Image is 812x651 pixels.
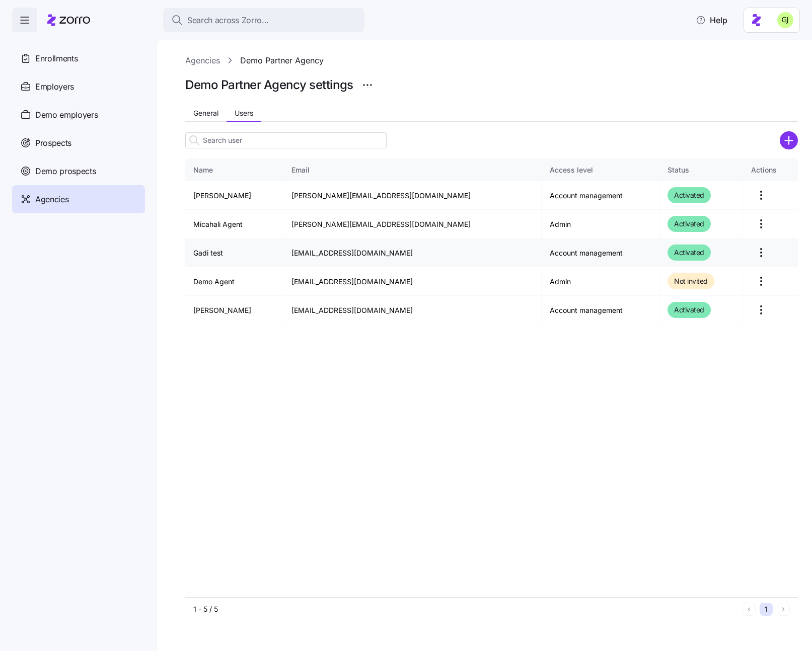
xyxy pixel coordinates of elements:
[780,131,798,149] svg: add icon
[240,54,324,67] a: Demo Partner Agency
[35,109,98,121] span: Demo employers
[743,603,756,616] button: Previous page
[12,157,145,185] a: Demo prospects
[185,77,353,93] h1: Demo Partner Agency settings
[35,52,78,65] span: Enrollments
[696,14,727,26] span: Help
[193,604,739,614] div: 1 - 5 / 5
[760,603,773,616] button: 1
[542,296,660,324] td: Account management
[542,210,660,238] td: Admin
[542,238,660,267] td: Account management
[777,603,790,616] button: Next page
[12,101,145,129] a: Demo employers
[542,267,660,296] td: Admin
[12,44,145,72] a: Enrollments
[235,110,253,117] span: Users
[283,267,542,296] td: [EMAIL_ADDRESS][DOMAIN_NAME]
[674,218,704,230] span: Activated
[185,296,283,324] td: [PERSON_NAME]
[35,193,68,206] span: Agencies
[187,14,269,27] span: Search across Zorro...
[674,275,708,287] span: Not invited
[185,181,283,210] td: [PERSON_NAME]
[688,10,735,30] button: Help
[12,129,145,157] a: Prospects
[542,181,660,210] td: Account management
[668,165,734,176] div: Status
[185,210,283,238] td: Micahali Agent
[185,132,387,148] input: Search user
[163,8,364,32] button: Search across Zorro...
[283,210,542,238] td: [PERSON_NAME][EMAIL_ADDRESS][DOMAIN_NAME]
[674,247,704,259] span: Activated
[283,296,542,324] td: [EMAIL_ADDRESS][DOMAIN_NAME]
[35,165,96,178] span: Demo prospects
[185,267,283,296] td: Demo Agent
[193,110,218,117] span: General
[12,185,145,213] a: Agencies
[674,189,704,201] span: Activated
[35,80,74,93] span: Employers
[185,54,220,67] a: Agencies
[35,137,71,149] span: Prospects
[185,238,283,267] td: Gadi test
[283,238,542,267] td: [EMAIL_ADDRESS][DOMAIN_NAME]
[193,165,275,176] div: Name
[751,165,790,176] div: Actions
[550,165,651,176] div: Access level
[12,72,145,101] a: Employers
[291,165,533,176] div: Email
[777,12,793,28] img: b91c5c9db8bb9f3387758c2d7cf845d3
[674,304,704,316] span: Activated
[283,181,542,210] td: [PERSON_NAME][EMAIL_ADDRESS][DOMAIN_NAME]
